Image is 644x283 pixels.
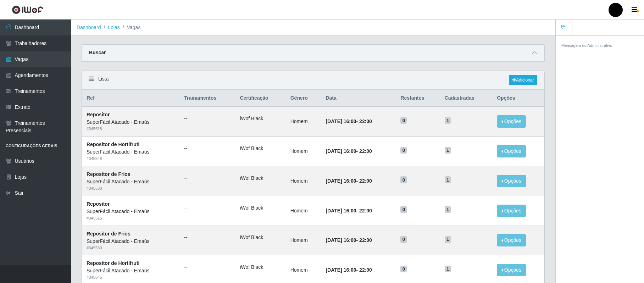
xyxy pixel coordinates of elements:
img: CoreUI Logo [12,5,43,14]
td: Homem [286,137,322,166]
span: 1 [445,206,451,213]
li: iWof Black [240,174,282,182]
time: 22:00 [359,118,372,124]
th: Data [321,90,396,107]
div: # 345545 [87,274,176,281]
small: Mensagem do Administrativo [561,43,612,48]
th: Cadastradas [440,90,493,107]
strong: - [326,148,372,154]
span: 0 [400,266,407,273]
strong: - [326,208,372,213]
time: [DATE] 16:00 [326,118,356,124]
time: [DATE] 16:00 [326,208,356,213]
th: Ref [82,90,180,107]
time: [DATE] 16:00 [326,237,356,243]
li: Vagas [120,24,141,31]
td: Homem [286,226,322,255]
th: Restantes [396,90,440,107]
span: 1 [445,176,451,183]
strong: Buscar [89,50,106,55]
strong: Repositor de Hortifruti [87,141,139,147]
a: Dashboard [77,24,101,30]
div: # 345530 [87,245,176,251]
button: Opções [497,175,526,187]
span: 0 [400,117,407,124]
time: 22:00 [359,237,372,243]
td: Homem [286,106,322,136]
time: 22:00 [359,148,372,154]
li: iWof Black [240,204,282,212]
th: Trainamentos [180,90,235,107]
div: # 345515 [87,215,176,221]
strong: - [326,178,372,184]
li: iWof Black [240,145,282,152]
strong: Repositor de Hortifruti [87,260,139,266]
li: iWof Black [240,115,282,122]
ul: -- [184,115,231,122]
span: 0 [400,236,407,243]
td: Homem [286,196,322,226]
a: Adicionar [509,75,537,85]
ul: -- [184,263,231,271]
strong: Repositor [87,112,110,117]
ul: -- [184,234,231,241]
time: [DATE] 16:00 [326,267,356,273]
th: Certificação [235,90,286,107]
th: Opções [493,90,544,107]
strong: - [326,267,372,273]
span: 1 [445,117,451,124]
div: # 345548 [87,156,176,162]
strong: Repositor [87,201,110,207]
button: Opções [497,145,526,157]
span: 1 [445,236,451,243]
span: 0 [400,206,407,213]
div: SuperFácil Atacado - Emaús [87,208,176,215]
ul: -- [184,204,231,212]
div: SuperFácil Atacado - Emaús [87,238,176,245]
button: Opções [497,205,526,217]
div: SuperFácil Atacado - Emaús [87,267,176,274]
div: SuperFácil Atacado - Emaús [87,148,176,156]
strong: Repositor de Frios [87,171,131,177]
td: Homem [286,166,322,196]
nav: breadcrumb [71,20,555,36]
button: Opções [497,115,526,128]
ul: -- [184,145,231,152]
strong: Repositor de Frios [87,231,131,237]
time: [DATE] 16:00 [326,178,356,184]
div: SuperFácil Atacado - Emaús [87,178,176,185]
a: Lojas [108,24,120,30]
button: Opções [497,234,526,246]
span: 1 [445,266,451,273]
div: # 345533 [87,185,176,192]
span: 0 [400,176,407,183]
time: 22:00 [359,267,372,273]
span: 0 [400,147,407,154]
ul: -- [184,174,231,182]
li: iWof Black [240,234,282,241]
th: Gênero [286,90,322,107]
strong: - [326,118,372,124]
li: iWof Black [240,263,282,271]
strong: - [326,237,372,243]
button: Opções [497,264,526,276]
time: 22:00 [359,208,372,213]
time: 22:00 [359,178,372,184]
span: 1 [445,147,451,154]
div: # 345518 [87,126,176,132]
div: Lista [82,71,544,90]
time: [DATE] 16:00 [326,148,356,154]
div: SuperFácil Atacado - Emaús [87,118,176,126]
